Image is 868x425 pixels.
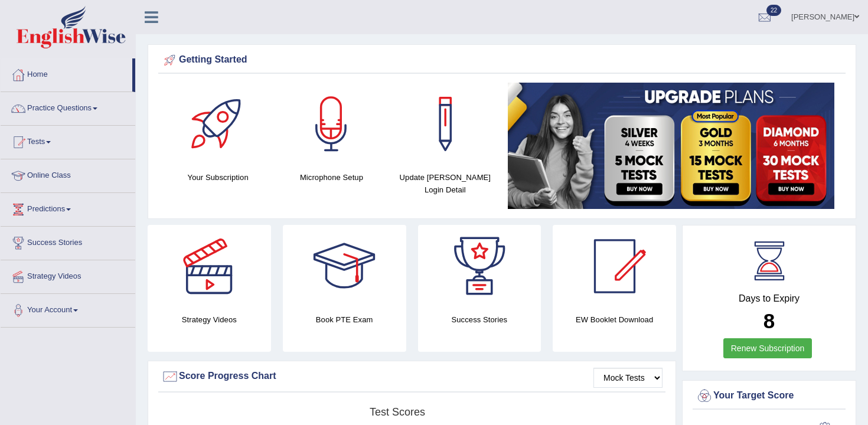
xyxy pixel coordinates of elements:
[508,83,834,209] img: small5.jpg
[418,313,541,326] h4: Success Stories
[394,171,496,196] h4: Update [PERSON_NAME] Login Detail
[283,313,406,326] h4: Book PTE Exam
[763,309,775,332] b: 8
[1,159,135,189] a: Online Class
[1,126,135,155] a: Tests
[1,92,135,122] a: Practice Questions
[766,5,781,16] span: 22
[1,58,132,88] a: Home
[696,387,843,405] div: Your Target Score
[1,294,135,323] a: Your Account
[1,260,135,290] a: Strategy Videos
[696,293,843,304] h4: Days to Expiry
[161,368,663,385] div: Score Progress Chart
[1,193,135,223] a: Predictions
[1,227,135,256] a: Success Stories
[161,51,843,69] div: Getting Started
[723,338,812,358] a: Renew Subscription
[553,313,676,326] h4: EW Booklet Download
[148,313,271,326] h4: Strategy Videos
[167,171,269,184] h4: Your Subscription
[370,406,425,418] tspan: Test scores
[280,171,382,184] h4: Microphone Setup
